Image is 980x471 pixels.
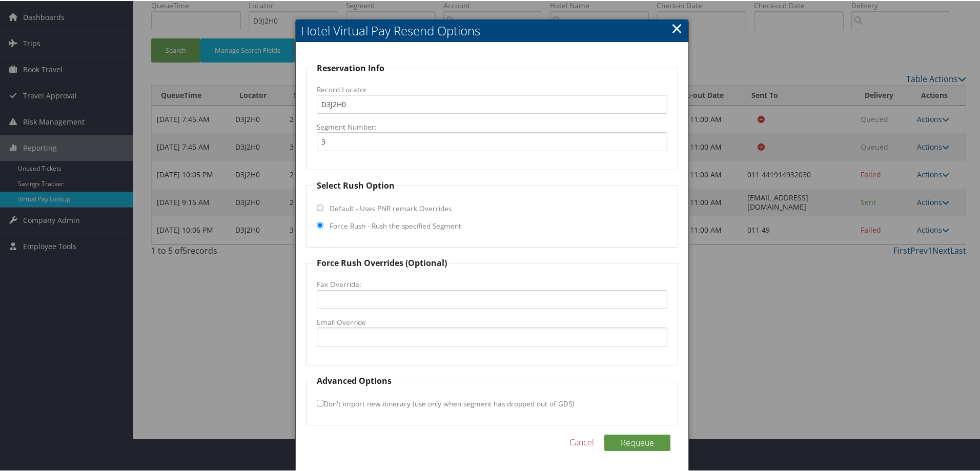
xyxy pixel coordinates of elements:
[330,220,461,230] label: Force Rush - Rush the specified Segment
[317,316,667,326] label: Email Override
[604,434,670,450] button: Requeue
[317,84,667,94] label: Record Locator
[569,435,594,447] a: Cancel
[317,399,323,405] input: Don't import new itinerary (use only when segment has dropped out of GDS)
[317,393,574,412] label: Don't import new itinerary (use only when segment has dropped out of GDS)
[315,256,448,268] legend: Force Rush Overrides (Optional)
[296,18,688,41] h2: Hotel Virtual Pay Resend Options
[671,17,683,37] a: Close
[330,202,452,213] label: Default - Uses PNR remark Overrides
[315,374,393,386] legend: Advanced Options
[315,178,396,191] legend: Select Rush Option
[317,278,667,289] label: Fax Override:
[315,61,386,73] legend: Reservation Info
[317,121,667,131] label: Segment Number:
